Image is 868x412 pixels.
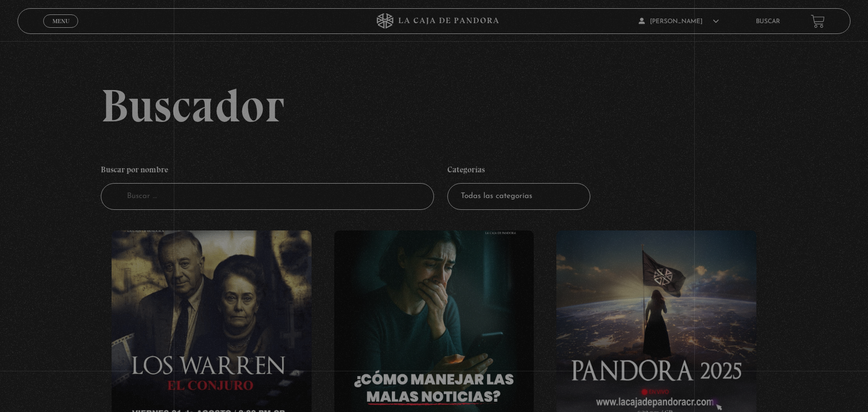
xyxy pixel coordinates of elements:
[811,14,825,28] a: View your shopping cart
[101,82,851,129] h2: Buscador
[447,159,590,183] h4: Categorías
[49,27,73,34] span: Cerrar
[101,159,434,183] h4: Buscar por nombre
[639,19,719,25] span: [PERSON_NAME]
[756,19,780,25] a: Buscar
[52,18,69,24] span: Menu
